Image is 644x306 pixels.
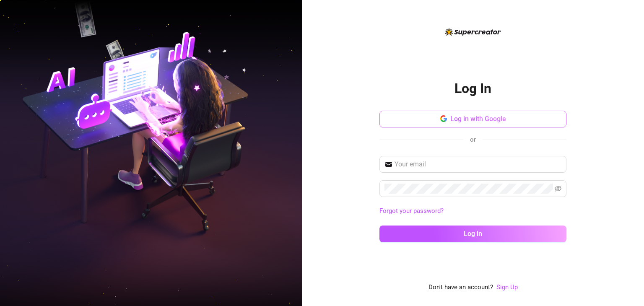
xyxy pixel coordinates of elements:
span: or [470,136,476,143]
a: Forgot your password? [379,206,566,216]
h2: Log In [454,80,491,97]
span: Log in with Google [450,115,506,123]
input: Your email [395,159,561,169]
span: Don't have an account? [428,283,493,293]
img: logo-BBDzfeDw.svg [445,28,501,36]
button: Log in with Google [379,111,566,127]
button: Log in [379,226,566,242]
a: Sign Up [496,283,518,293]
a: Forgot your password? [379,207,444,215]
span: eye-invisible [555,185,561,192]
span: Log in [464,230,482,238]
a: Sign Up [496,283,518,291]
